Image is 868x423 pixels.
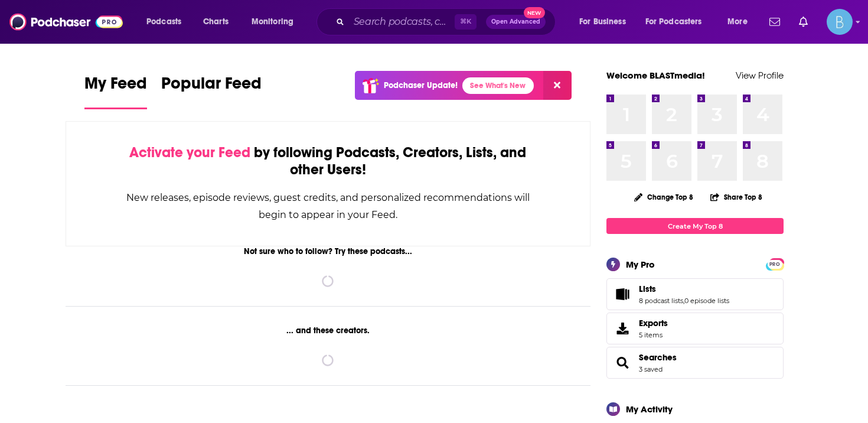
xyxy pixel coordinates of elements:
[684,297,729,305] a: 0 episode lists
[611,286,634,302] a: Lists
[606,70,705,81] a: Welcome BLASTmedia!
[710,186,763,209] button: Share Top 8
[195,12,236,31] a: Charts
[129,144,250,161] span: Activate your Feed
[579,14,626,30] span: For Business
[462,77,534,94] a: See What's New
[727,14,748,30] span: More
[349,12,455,31] input: Search podcasts, credits, & more...
[161,73,262,109] a: Popular Feed
[491,19,540,25] span: Open Advanced
[84,73,147,109] a: My Feed
[524,7,545,18] span: New
[125,144,531,178] div: by following Podcasts, Creators, Lists, and other Users!
[645,14,702,30] span: For Podcasters
[626,259,655,270] div: My Pro
[161,73,262,100] span: Popular Feed
[639,284,729,294] a: Lists
[736,70,784,81] a: View Profile
[606,278,784,310] span: Lists
[794,12,812,32] a: Show notifications dropdown
[638,12,719,31] button: open menu
[455,14,477,30] span: ⌘ K
[627,190,700,204] button: Change Top 8
[606,347,784,379] span: Searches
[328,8,567,35] div: Search podcasts, credits, & more...
[639,352,677,363] a: Searches
[768,259,782,268] a: PRO
[9,11,123,33] img: Podchaser - Follow, Share and Rate Podcasts
[125,189,531,223] div: New releases, episode reviews, guest credits, and personalized recommendations will begin to appe...
[611,320,634,337] span: Exports
[138,12,197,31] button: open menu
[626,404,673,415] div: My Activity
[639,318,668,328] span: Exports
[827,9,853,35] span: Logged in as BLASTmedia
[639,284,656,294] span: Lists
[486,15,546,29] button: Open AdvancedNew
[243,12,309,31] button: open menu
[639,297,683,305] a: 8 podcast lists
[66,246,590,256] div: Not sure who to follow? Try these podcasts...
[203,14,229,30] span: Charts
[639,331,668,339] span: 5 items
[146,14,181,30] span: Podcasts
[765,12,785,32] a: Show notifications dropdown
[84,73,147,100] span: My Feed
[606,313,784,344] a: Exports
[827,9,853,35] button: Show profile menu
[827,9,853,35] img: User Profile
[66,326,590,336] div: ... and these creators.
[639,365,663,373] a: 3 saved
[683,297,684,305] span: ,
[606,218,784,234] a: Create My Top 8
[571,12,641,31] button: open menu
[611,354,634,371] a: Searches
[252,14,293,30] span: Monitoring
[384,80,458,90] p: Podchaser Update!
[719,12,762,31] button: open menu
